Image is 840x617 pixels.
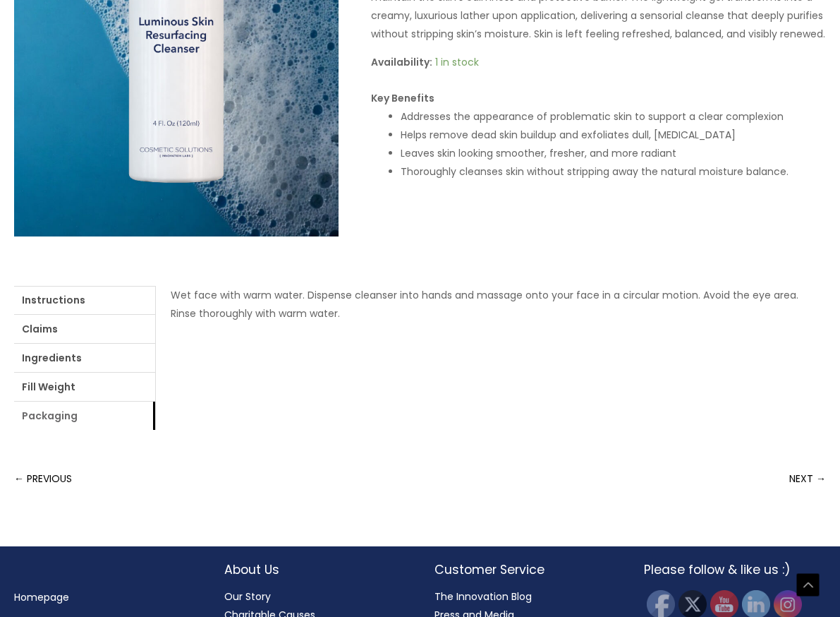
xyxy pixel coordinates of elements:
[434,589,532,604] a: The Innovation Blog
[371,55,432,69] span: Availability:
[644,561,826,579] h2: Please follow & like us :)
[224,561,406,579] h2: About Us
[401,126,826,144] li: Helps remove dead skin buildup and exfoliates dull, [MEDICAL_DATA]
[14,465,72,493] a: ← PREVIOUS
[401,144,826,162] li: Leaves skin looking smoother, fresher, and more radiant
[14,590,69,604] a: Homepage
[14,315,155,343] a: Claims
[435,55,479,69] span: 1 in stock
[14,373,155,401] a: Fill Weight
[14,286,155,314] a: Instructions
[14,588,196,606] nav: Menu
[371,91,434,105] strong: Key Benefits
[224,589,271,604] a: Our Story
[789,465,826,493] a: NEXT →
[14,402,155,430] a: Packaging
[171,286,811,323] p: Wet face with warm water. Dispense cleanser into hands and massage onto your face in a circular m...
[14,344,155,372] a: Ingredients
[401,107,826,126] li: Addresses the appearance of problematic skin to support a clear complexion
[401,162,826,181] li: Thoroughly cleanses skin without stripping away the natural moisture balance.
[434,561,616,579] h2: Customer Service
